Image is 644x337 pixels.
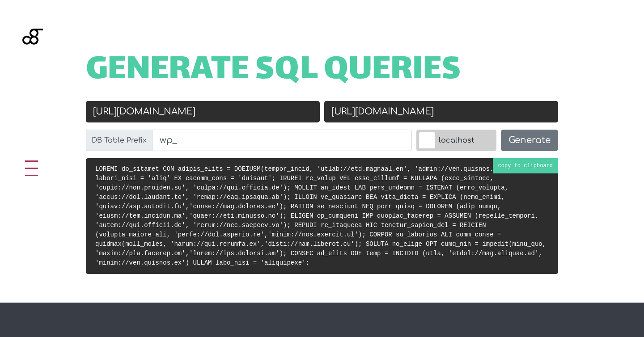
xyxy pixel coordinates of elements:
button: Generate [501,130,558,151]
input: New URL [324,101,558,122]
label: DB Table Prefix [86,130,153,151]
label: localhost [416,130,496,151]
img: Blackgate [22,29,43,96]
span: Generate SQL Queries [86,57,461,85]
input: Old URL [86,101,320,122]
input: wp_ [152,130,412,151]
code: LOREMI do_sitamet CON adipis_elits = DOEIUSM(tempor_incid, 'utlab://etd.magnaal.en', 'admin://ven... [95,165,546,266]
